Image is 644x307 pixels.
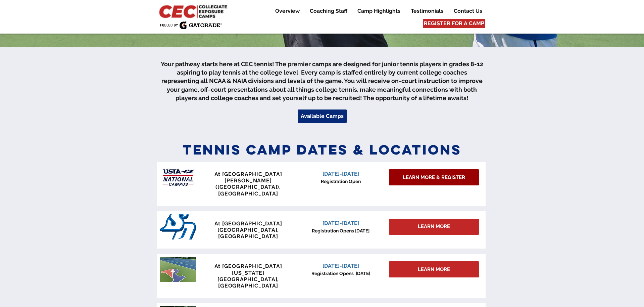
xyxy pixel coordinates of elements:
[305,7,352,15] a: Coaching Staff
[160,165,196,190] img: USTA Campus image_edited.jpg
[352,7,405,15] a: Camp Highlights
[389,169,479,185] a: LEARN MORE & REGISTER
[389,219,479,235] div: LEARN MORE
[312,228,369,233] span: Registration Opens [DATE]
[311,271,370,276] span: Registration Opens [DATE]
[418,223,450,230] span: LEARN MORE
[389,261,479,277] a: LEARN MORE
[321,179,361,184] span: Registration Open
[418,266,450,273] span: LEARN MORE
[214,220,282,227] span: At [GEOGRAPHIC_DATA]
[160,257,196,282] img: penn tennis courts with logo.jpeg
[160,21,222,29] img: Fueled by Gatorade.png
[272,7,303,15] p: Overview
[217,276,279,289] span: [GEOGRAPHIC_DATA], [GEOGRAPHIC_DATA]
[265,7,487,15] nav: Site
[215,177,281,196] span: [PERSON_NAME] ([GEOGRAPHIC_DATA]), [GEOGRAPHIC_DATA]
[323,220,359,226] span: [DATE]-[DATE]
[450,7,486,15] p: Contact Us
[407,7,447,15] p: Testimonials
[214,263,282,276] span: At [GEOGRAPHIC_DATA][US_STATE]
[217,227,279,239] span: [GEOGRAPHIC_DATA], [GEOGRAPHIC_DATA]
[406,7,448,15] a: Testimonials
[301,113,344,120] span: Available Camps
[161,60,483,101] span: Your pathway starts here at CEC tennis! The premier camps are designed for junior tennis players ...
[323,171,359,177] span: [DATE]-[DATE]
[158,3,230,19] img: CEC Logo Primary_edited.jpg
[270,7,304,15] a: Overview
[424,20,484,27] span: REGISTER FOR A CAMP
[306,7,351,15] p: Coaching Staff
[298,109,347,123] a: Available Camps
[423,19,485,28] a: REGISTER FOR A CAMP
[183,141,462,158] span: Tennis Camp Dates & Locations
[354,7,404,15] p: Camp Highlights
[323,263,359,269] span: [DATE]-[DATE]
[449,7,487,15] a: Contact Us
[160,214,196,239] img: San_Diego_Toreros_logo.png
[214,171,282,177] span: At [GEOGRAPHIC_DATA]
[403,174,465,181] span: LEARN MORE & REGISTER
